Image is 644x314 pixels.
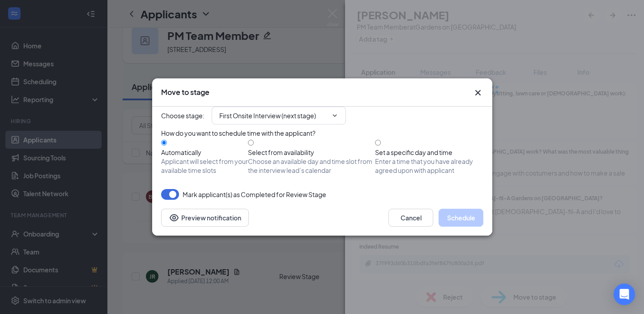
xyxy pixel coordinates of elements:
span: Enter a time that you have already agreed upon with applicant [375,157,483,175]
span: Mark applicant(s) as Completed for Review Stage [183,189,326,200]
span: Choose an available day and time slot from the interview lead’s calendar [248,157,375,175]
div: Open Intercom Messenger [614,284,635,305]
div: Automatically [161,148,248,157]
button: Schedule [439,209,483,227]
h3: Move to stage [161,87,209,97]
div: Select from availability [248,148,375,157]
div: How do you want to schedule time with the applicant? [161,128,483,138]
button: Close [473,87,483,98]
span: Choose stage : [161,111,205,120]
svg: Cross [473,87,483,98]
svg: Eye [169,212,179,223]
button: Cancel [388,209,433,227]
span: Applicant will select from your available time slots [161,157,248,175]
div: Set a specific day and time [375,148,483,157]
button: Preview notificationEye [161,209,249,227]
svg: ChevronDown [331,112,338,119]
